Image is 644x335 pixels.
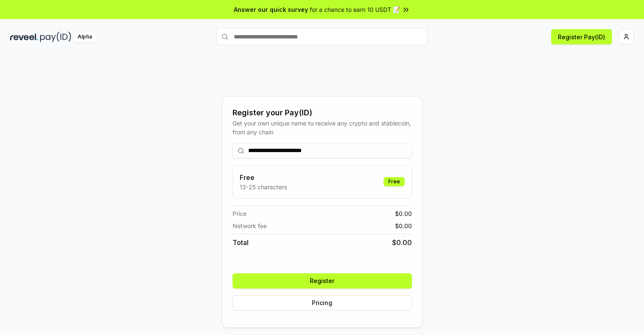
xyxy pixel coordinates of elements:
[310,5,400,14] span: for a chance to earn 10 USDT 📝
[233,237,249,248] span: Total
[233,107,412,119] div: Register your Pay(ID)
[40,32,71,42] img: pay_id
[233,221,267,230] span: Network fee
[234,5,308,14] span: Answer our quick survey
[551,29,612,44] button: Register Pay(ID)
[233,273,412,289] button: Register
[10,32,38,42] img: reveel_dark
[233,209,246,218] span: Price
[384,177,405,186] div: Free
[395,221,412,230] span: $ 0.00
[233,295,412,310] button: Pricing
[240,182,287,191] p: 13-25 characters
[395,209,412,218] span: $ 0.00
[73,32,97,42] div: Alpha
[392,237,412,248] span: $ 0.00
[240,172,287,182] h3: Free
[233,119,412,136] div: Get your own unique name to receive any crypto and stablecoin, from any chain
